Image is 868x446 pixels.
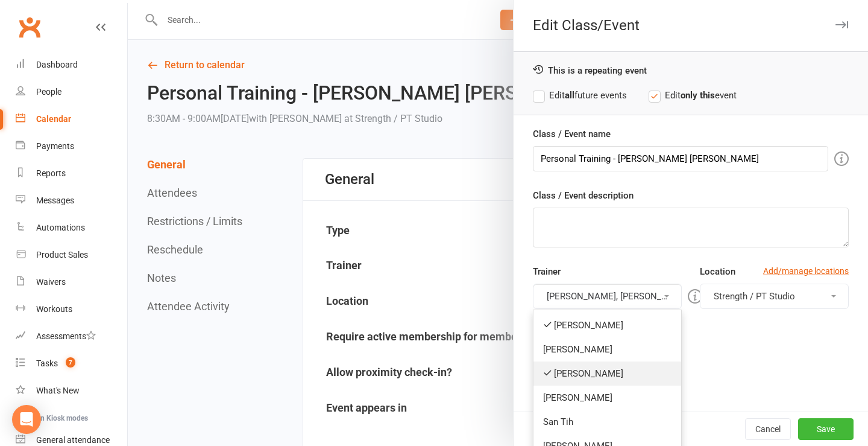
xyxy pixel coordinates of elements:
[36,304,72,314] div: Workouts
[714,291,795,302] span: Strength / PT Studio
[16,160,127,187] a: Reports
[16,133,127,160] a: Payments
[14,12,45,42] a: Clubworx
[533,127,611,141] label: Class / Event name
[66,357,75,368] span: 7
[533,337,681,362] a: [PERSON_NAME]
[36,358,58,368] div: Tasks
[533,188,634,203] label: Class / Event description
[16,350,127,377] a: Tasks 7
[681,90,715,101] strong: only this
[16,106,127,133] a: Calendar
[16,323,127,350] a: Assessments
[649,88,737,103] label: Edit event
[36,386,80,395] div: What's New
[533,64,849,76] div: This is a repeating event
[36,114,71,124] div: Calendar
[12,405,41,434] div: Open Intercom Messenger
[36,277,66,287] div: Waivers
[36,141,74,151] div: Payments
[36,250,88,260] div: Product Sales
[16,269,127,296] a: Waivers
[533,410,681,434] a: San Tih
[533,313,681,337] a: [PERSON_NAME]
[745,418,791,440] button: Cancel
[700,284,849,309] button: Strength / PT Studio
[16,187,127,214] a: Messages
[533,146,828,171] input: Enter event name
[36,435,110,445] div: General attendance
[36,60,78,69] div: Dashboard
[798,418,854,440] button: Save
[514,17,868,34] div: Edit Class/Event
[700,264,735,279] label: Location
[36,168,66,178] div: Reports
[16,377,127,404] a: What's New
[16,51,127,78] a: Dashboard
[533,284,682,309] button: [PERSON_NAME], [PERSON_NAME]
[16,241,127,269] a: Product Sales
[533,362,681,386] a: [PERSON_NAME]
[36,87,61,97] div: People
[36,331,96,341] div: Assessments
[533,386,681,410] a: [PERSON_NAME]
[16,296,127,323] a: Workouts
[533,88,627,103] label: Edit future events
[16,78,127,106] a: People
[36,196,74,205] div: Messages
[36,223,85,232] div: Automations
[565,90,574,101] strong: all
[533,264,561,279] label: Trainer
[16,214,127,241] a: Automations
[763,264,849,278] a: Add/manage locations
